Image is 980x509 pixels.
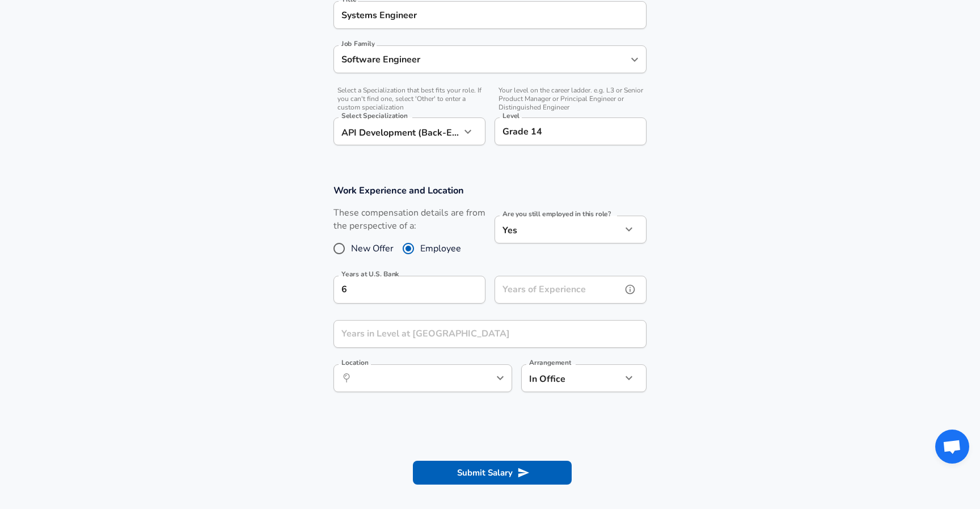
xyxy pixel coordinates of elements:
[333,320,622,348] input: 1
[492,370,508,386] button: Open
[622,281,639,298] button: help
[339,51,624,68] input: Software Engineer
[502,211,611,217] label: Are you still employed in this role?
[495,216,622,243] div: Yes
[521,364,605,392] div: In Office
[333,86,485,112] span: Select a Specialization that best fits your role. If you can't find one, select 'Other' to enter ...
[333,207,485,233] label: These compensation details are from the perspective of a:
[351,242,394,255] span: New Offer
[333,184,647,197] h3: Work Experience and Location
[341,271,399,277] label: Years at U.S. Bank
[413,461,572,485] button: Submit Salary
[341,112,407,119] label: Select Specialization
[529,359,571,366] label: Arrangement
[339,6,641,24] input: Software Engineer
[341,359,368,366] label: Location
[420,242,461,255] span: Employee
[627,52,643,68] button: Open
[333,117,461,145] div: API Development (Back-End)
[341,40,375,47] label: Job Family
[502,112,519,119] label: Level
[333,276,461,304] input: 0
[500,123,641,140] input: L3
[935,430,969,464] div: Open chat
[495,86,647,112] span: Your level on the career ladder. e.g. L3 or Senior Product Manager or Principal Engineer or Disti...
[495,276,622,304] input: 7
